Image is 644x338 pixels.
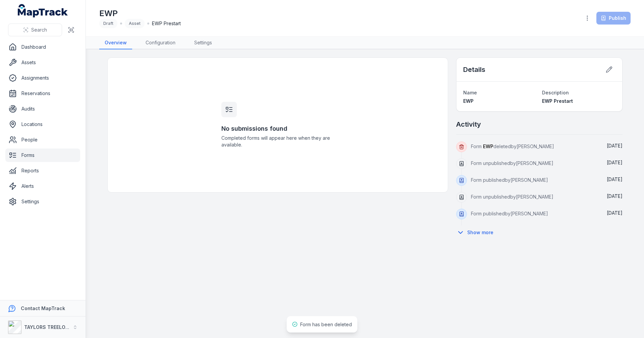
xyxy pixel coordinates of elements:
[5,133,80,146] a: People
[5,118,80,131] a: Locations
[125,19,145,28] div: Asset
[471,177,548,183] span: Form published by [PERSON_NAME]
[5,195,80,208] a: Settings
[8,24,62,36] button: Search
[607,160,623,165] span: [DATE]
[607,176,623,182] time: 01/09/2025, 3:11:53 pm
[471,160,553,166] span: Form unpublished by [PERSON_NAME]
[607,143,623,149] time: 02/09/2025, 1:44:59 pm
[5,56,80,69] a: Assets
[542,90,569,95] span: Description
[607,143,623,149] span: [DATE]
[5,71,80,85] a: Assignments
[5,87,80,100] a: Reservations
[99,37,132,49] a: Overview
[456,120,481,129] h2: Activity
[221,124,334,133] h3: No submissions found
[152,20,181,27] span: EWP Prestart
[5,40,80,54] a: Dashboard
[471,211,548,216] span: Form published by [PERSON_NAME]
[31,27,47,33] span: Search
[21,305,65,311] strong: Contact MapTrack
[607,193,623,199] span: [DATE]
[18,4,68,17] a: MapTrack
[607,176,623,182] span: [DATE]
[607,210,623,216] span: [DATE]
[542,98,573,104] span: EWP Prestart
[607,210,623,216] time: 01/09/2025, 3:07:50 pm
[463,98,474,104] span: EWP
[99,8,181,19] h1: EWP
[456,225,498,240] button: Show more
[471,194,553,200] span: Form unpublished by [PERSON_NAME]
[99,19,117,28] div: Draft
[300,322,352,327] span: Form has been deleted
[463,90,477,95] span: Name
[5,179,80,193] a: Alerts
[483,143,493,149] span: EWP
[607,160,623,165] time: 01/09/2025, 3:12:24 pm
[24,324,80,330] strong: TAYLORS TREELOPPING
[5,149,80,162] a: Forms
[221,135,334,148] span: Completed forms will appear here when they are available.
[5,102,80,116] a: Audits
[471,143,554,149] span: Form deleted by [PERSON_NAME]
[607,193,623,199] time: 01/09/2025, 3:11:35 pm
[189,37,217,49] a: Settings
[463,65,485,74] h2: Details
[5,164,80,177] a: Reports
[140,37,181,49] a: Configuration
